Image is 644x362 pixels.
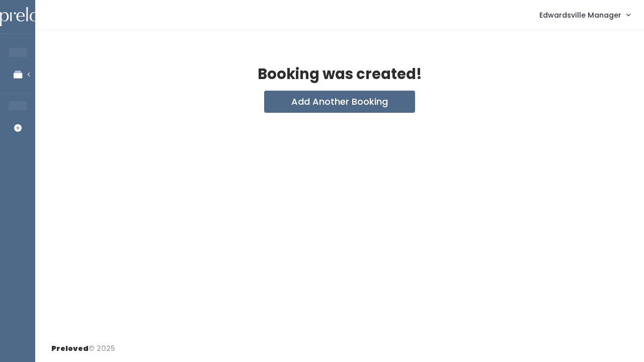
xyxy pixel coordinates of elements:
[51,335,115,354] div: © 2025
[539,10,621,21] span: Edwardsville Manager
[258,66,422,83] h2: Booking was created!
[529,4,640,26] a: Edwardsville Manager
[51,343,89,353] span: Preloved
[264,91,415,113] button: Add Another Booking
